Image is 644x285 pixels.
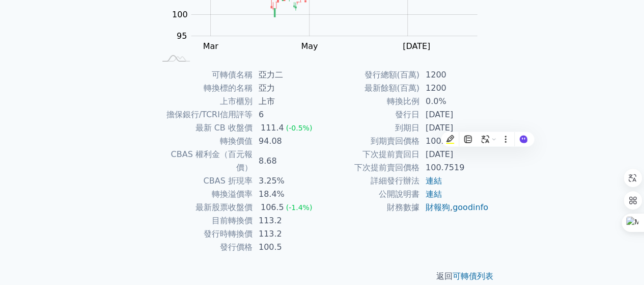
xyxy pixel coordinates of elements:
[253,82,322,95] td: 亞力
[426,189,442,199] a: 連結
[172,10,188,19] tspan: 100
[419,201,489,214] td: ,
[322,148,419,161] td: 下次提前賣回日
[253,241,322,254] td: 100.5
[155,121,253,135] td: 最新 CB 收盤價
[155,95,253,108] td: 上市櫃別
[426,202,450,212] a: 財報狗
[253,227,322,241] td: 113.2
[322,135,419,148] td: 到期賣回價格
[155,241,253,254] td: 發行價格
[322,95,419,108] td: 轉換比例
[253,95,322,108] td: 上市
[155,135,253,148] td: 轉換價值
[322,174,419,188] td: 詳細發行辦法
[155,68,253,82] td: 可轉債名稱
[253,135,322,148] td: 94.08
[253,108,322,121] td: 6
[286,124,313,132] span: (-0.5%)
[593,236,644,285] iframe: Chat Widget
[253,174,322,188] td: 3.25%
[259,201,286,214] div: 106.5
[301,41,318,51] tspan: May
[155,201,253,214] td: 最新股票收盤價
[155,82,253,95] td: 轉換標的名稱
[593,236,644,285] div: 聊天小工具
[253,68,322,82] td: 亞力二
[155,214,253,227] td: 目前轉換價
[203,41,218,51] tspan: Mar
[403,41,430,51] tspan: [DATE]
[426,176,442,186] a: 連結
[419,121,489,135] td: [DATE]
[419,161,489,174] td: 100.7519
[419,82,489,95] td: 1200
[253,214,322,227] td: 113.2
[419,148,489,161] td: [DATE]
[322,68,419,82] td: 發行總額(百萬)
[322,121,419,135] td: 到期日
[322,161,419,174] td: 下次提前賣回價格
[155,108,253,121] td: 擔保銀行/TCRI信用評等
[453,202,488,212] a: goodinfo
[322,201,419,214] td: 財務數據
[419,68,489,82] td: 1200
[322,82,419,95] td: 最新餘額(百萬)
[419,95,489,108] td: 0.0%
[177,31,187,41] tspan: 95
[253,148,322,174] td: 8.68
[322,108,419,121] td: 發行日
[143,270,501,282] p: 返回
[322,188,419,201] td: 公開說明書
[419,108,489,121] td: [DATE]
[155,174,253,188] td: CBAS 折現率
[155,227,253,241] td: 發行時轉換價
[155,148,253,174] td: CBAS 權利金（百元報價）
[419,135,489,148] td: 100.0
[259,121,286,135] div: 111.4
[155,188,253,201] td: 轉換溢價率
[286,203,313,212] span: (-1.4%)
[253,188,322,201] td: 18.4%
[453,271,493,281] a: 可轉債列表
